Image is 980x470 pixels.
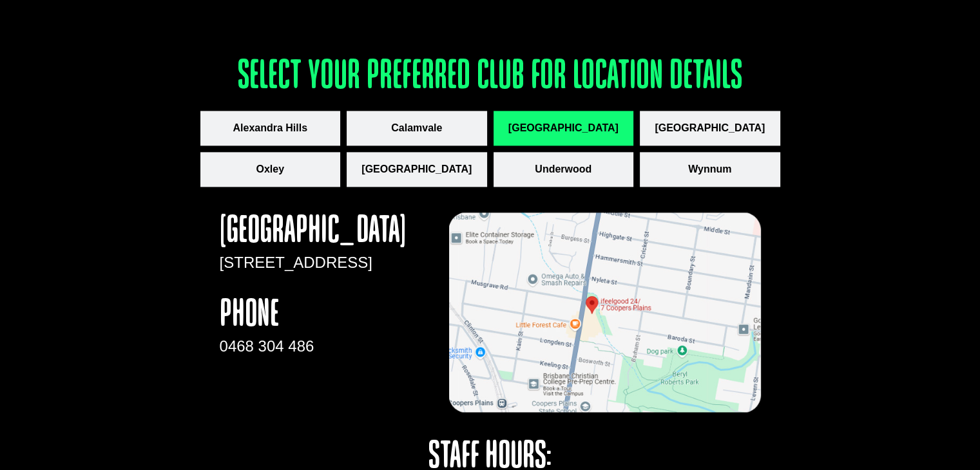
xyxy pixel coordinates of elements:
h4: [GEOGRAPHIC_DATA] [220,212,423,251]
span: Calamvale [391,120,442,136]
span: Wynnum [688,162,731,177]
span: Alexandra Hills [233,120,307,136]
span: [GEOGRAPHIC_DATA] [361,162,472,177]
span: [GEOGRAPHIC_DATA] [655,120,765,136]
p: [STREET_ADDRESS] [220,251,423,274]
span: Oxley [256,162,284,177]
h3: Select your preferred club for location details [200,57,780,98]
p: 0468 304 486 [220,335,423,358]
span: [GEOGRAPHIC_DATA] [508,120,619,136]
span: Underwood [535,162,591,177]
h4: phone [220,296,423,335]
